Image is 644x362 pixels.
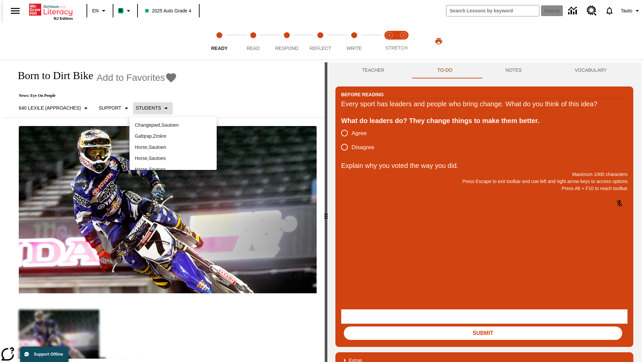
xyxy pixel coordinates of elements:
p: Horse , Sautoss [135,166,211,173]
p: Horse , Sautoen [135,144,211,151]
body: Explain why you voted the way you did. Maximum 1000 characters Press Alt + F10 to reach toolbar P... [3,5,98,11]
p: Horse , Sautoes [135,155,211,162]
p: Gafqrap , Zmkre [135,133,211,140]
p: Changepwd , Sautoen [135,122,211,129]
